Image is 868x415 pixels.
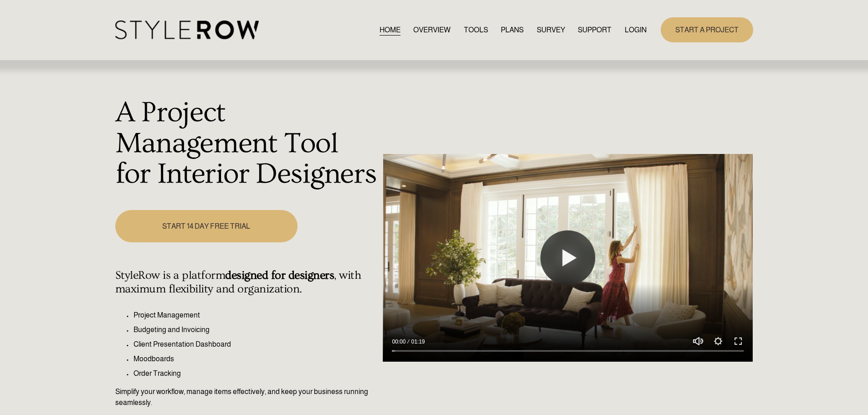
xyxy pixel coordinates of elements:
a: HOME [380,24,401,36]
button: Play [540,231,595,285]
p: Moodboards [134,354,378,364]
a: START A PROJECT [661,17,753,42]
p: Budgeting and Invoicing [134,324,378,335]
img: StyleRow [115,20,259,39]
a: START 14 DAY FREE TRIAL [115,210,298,242]
h4: StyleRow is a platform , with maximum flexibility and organization. [115,269,378,296]
a: folder dropdown [578,24,611,36]
p: Project Management [134,310,378,321]
a: PLANS [501,24,524,36]
strong: designed for designers [225,269,334,282]
h1: A Project Management Tool for Interior Designers [115,97,378,190]
a: SURVEY [537,24,565,36]
a: TOOLS [464,24,488,36]
p: Simplify your workflow, manage items effectively, and keep your business running seamlessly. [115,386,378,408]
div: Duration [408,337,427,346]
input: Seek [392,348,744,354]
span: SUPPORT [578,25,611,36]
a: LOGIN [625,24,647,36]
p: Client Presentation Dashboard [134,339,378,350]
a: OVERVIEW [413,24,451,36]
div: Current time [392,337,408,346]
p: Order Tracking [134,368,378,379]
